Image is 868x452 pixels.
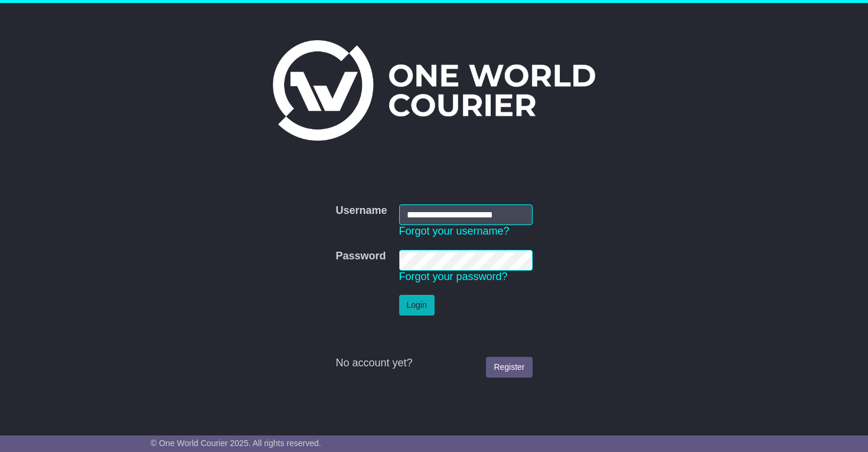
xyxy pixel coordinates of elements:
[151,438,321,448] span: © One World Courier 2025. All rights reserved.
[335,250,386,263] label: Password
[399,271,508,282] a: Forgot your password?
[335,357,532,370] div: No account yet?
[399,225,510,237] a: Forgot your username?
[335,204,387,217] label: Username
[486,357,532,378] a: Register
[399,295,435,316] button: Login
[273,40,595,141] img: One World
